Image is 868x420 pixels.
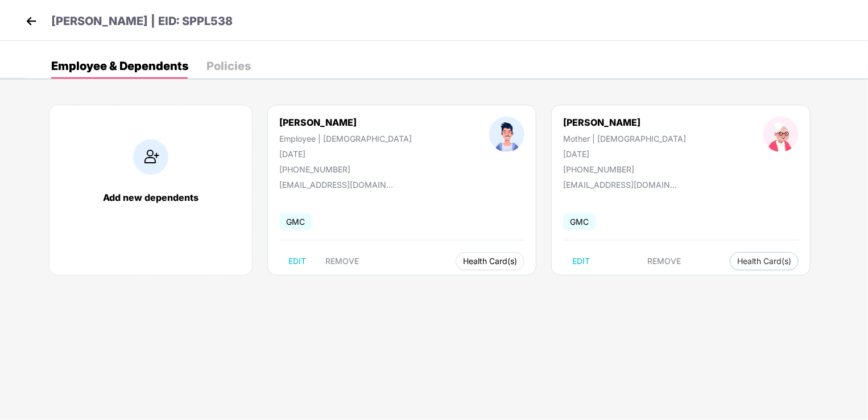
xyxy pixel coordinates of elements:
div: [PHONE_NUMBER] [563,164,686,174]
img: addIcon [133,139,168,175]
button: Health Card(s) [730,252,799,270]
button: REMOVE [316,252,368,270]
div: Mother | [DEMOGRAPHIC_DATA] [563,134,686,143]
div: Employee & Dependents [51,60,188,72]
span: EDIT [288,257,306,266]
img: back [23,13,40,30]
span: GMC [279,213,312,230]
div: [EMAIL_ADDRESS][DOMAIN_NAME] [279,180,393,190]
img: profileImage [489,117,524,152]
button: EDIT [563,252,599,270]
span: Health Card(s) [463,258,517,264]
div: [DATE] [563,149,686,159]
span: Health Card(s) [737,258,791,264]
div: [DATE] [279,149,412,159]
span: EDIT [572,257,590,266]
div: Employee | [DEMOGRAPHIC_DATA] [279,134,412,143]
span: REMOVE [325,257,359,266]
div: [EMAIL_ADDRESS][DOMAIN_NAME] [563,180,677,190]
div: Add new dependents [61,192,241,203]
p: [PERSON_NAME] | EID: SPPL538 [51,13,233,30]
div: [PERSON_NAME] [279,117,412,128]
span: GMC [563,213,596,230]
button: REMOVE [639,252,691,270]
button: Health Card(s) [456,252,524,270]
div: [PERSON_NAME] [563,117,686,128]
div: [PHONE_NUMBER] [279,164,412,174]
div: Policies [206,60,251,72]
button: EDIT [279,252,315,270]
span: REMOVE [648,257,681,266]
img: profileImage [763,117,799,152]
